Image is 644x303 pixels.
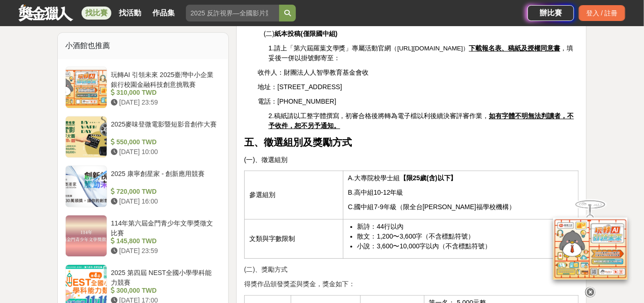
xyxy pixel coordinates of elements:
[111,218,217,236] div: 114年第六屆金門青少年文學獎徵文比賽
[186,5,279,21] input: 2025 反詐視界—全國影片競賽
[111,147,217,157] div: [DATE] 10:00
[111,286,217,296] div: 300,000 TWD
[553,218,628,280] img: d2146d9a-e6f6-4337-9592-8cefde37ba6b.png
[268,112,574,129] span: 2.稿紙請以工整字體撰寫，初審合格後將轉為電子檔以利後續決審評審作業，
[111,137,217,147] div: 550,000 TWD
[115,7,145,20] a: 找活動
[82,7,111,20] a: 找比賽
[111,169,217,187] div: 2025 康寧創星家 - 創新應用競賽
[111,197,217,206] div: [DATE] 16:00
[268,44,391,52] span: 1.請上「第六屆羅葉文學獎」專屬活動官網
[258,98,336,105] span: 電話：[PHONE_NUMBER]
[357,233,475,240] span: 散文：1,200〜3,600字（不含標點符號）
[357,223,404,230] span: 新詩：44行以內
[268,112,574,129] u: 如有字體不明無法判讀者，不予收件，恕不另予通知。
[111,236,217,246] div: 145,800 TWD
[111,70,217,88] div: 玩轉AI 引領未來 2025臺灣中小企業銀行校園金融科技創意挑戰賽
[391,45,469,52] span: （[URL][DOMAIN_NAME]）
[258,69,369,76] span: 收件人：財團法人人智學教育基金會收
[65,116,221,158] a: 2025麥味登微電影暨短影音創作大賽 550,000 TWD [DATE] 10:00
[65,165,221,207] a: 2025 康寧創星家 - 創新應用競賽 720,000 TWD [DATE] 16:00
[469,44,561,52] u: 下載報名表、稿紙及授權同意書
[111,98,217,107] div: [DATE] 23:59
[348,203,515,211] span: C.國中組7-9年級（限全台[PERSON_NAME]福學校機構）
[111,268,217,286] div: 2025 第四屆 NEST全國小學學科能力競賽
[528,5,574,21] a: 辦比賽
[149,7,178,20] a: 作品集
[65,66,221,108] a: 玩轉AI 引領未來 2025臺灣中小企業銀行校園金融科技創意挑戰賽 310,000 TWD [DATE] 23:59
[111,120,217,137] div: 2025麥味登微電影暨短影音創作大賽
[244,137,352,148] strong: 五、徵選組別及獎勵方式
[274,30,337,37] strong: 紙本投稿(僅限國中組)
[65,215,221,257] a: 114年第六屆金門青少年文學獎徵文比賽 145,800 TWD [DATE] 23:59
[111,187,217,197] div: 720,000 TWD
[258,83,342,91] span: 地址：[STREET_ADDRESS]
[249,191,275,198] span: 參選組別
[264,30,338,37] span: (二)
[58,33,228,59] div: 小酒館也推薦
[244,219,343,259] td: 文類與字數限制
[348,174,457,182] span: A.大專院校學士組
[111,246,217,256] div: [DATE] 23:59
[244,279,579,289] p: 得獎作品頒發獎盃與獎金，獎金如下：
[579,5,625,21] div: 登入 / 註冊
[357,242,492,250] span: 小說：3,600〜10,000字以內（不含標點符號）
[348,189,404,196] span: B.高中組10-12年級
[244,265,579,275] p: (二)、獎勵方式
[244,156,288,163] span: (一)、徵選組別
[111,88,217,98] div: 310,000 TWD
[400,174,457,182] strong: 【限25歲(含)以下】
[268,44,573,62] span: ，填妥後一併以掛號郵寄至：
